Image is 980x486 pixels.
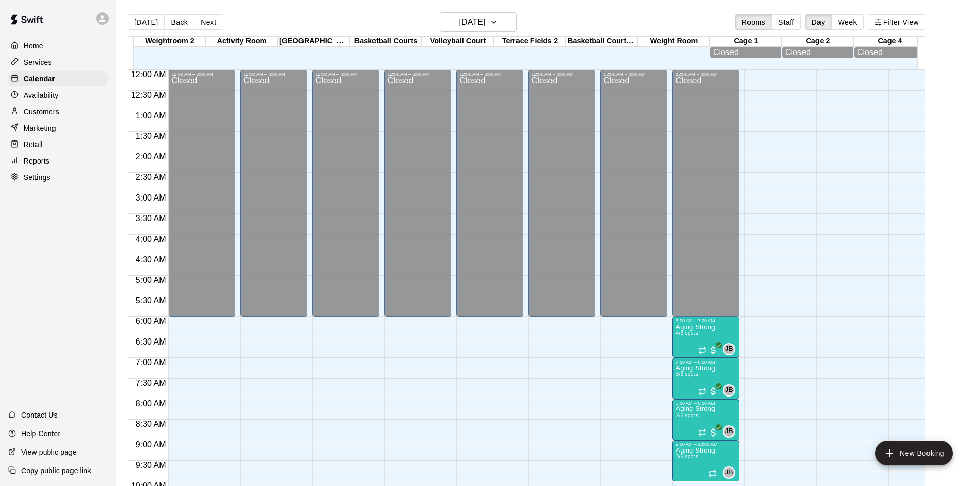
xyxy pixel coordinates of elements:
[243,71,304,77] div: 12:00 AM – 6:00 AM
[129,91,169,99] span: 12:30 AM
[129,70,169,79] span: 12:00 AM
[723,466,735,479] div: Jeffrey Batis
[278,37,350,46] div: [GEOGRAPHIC_DATA]
[133,337,169,346] span: 6:30 AM
[21,465,91,476] p: Copy public page link
[21,428,60,439] p: Help Center
[133,276,169,284] span: 5:00 AM
[24,41,43,51] p: Home
[134,37,206,46] div: Weightroom 2
[133,111,169,120] span: 1:00 AM
[710,37,782,46] div: Cage 1
[708,345,719,355] span: All customers have paid
[171,77,232,320] div: Closed
[422,37,494,46] div: Volleyball Court
[857,48,923,57] div: Closed
[868,14,925,30] button: Filter View
[24,156,49,166] p: Reports
[240,70,307,317] div: 12:00 AM – 6:00 AM: Closed
[675,77,736,320] div: Closed
[603,71,664,77] div: 12:00 AM – 6:00 AM
[672,317,739,358] div: 6:00 AM – 7:00 AM: Aging Strong
[21,447,77,457] p: View public page
[133,440,169,449] span: 9:00 AM
[675,318,736,323] div: 6:00 AM – 7:00 AM
[675,412,698,418] span: 2/6 spots filled
[128,14,165,30] button: [DATE]
[133,379,169,387] span: 7:30 AM
[708,386,719,397] span: All customers have paid
[531,71,592,77] div: 12:00 AM – 6:00 AM
[600,70,667,317] div: 12:00 AM – 6:00 AM: Closed
[243,77,304,320] div: Closed
[725,385,733,395] span: JB
[603,77,664,320] div: Closed
[350,37,422,46] div: Basketball Courts
[727,466,735,479] span: Jeffrey Batis
[206,37,278,46] div: Activity Room
[164,14,194,30] button: Back
[168,70,235,317] div: 12:00 AM – 6:00 AM: Closed
[24,106,59,117] p: Customers
[459,71,520,77] div: 12:00 AM – 6:00 AM
[24,139,43,150] p: Retail
[24,57,52,67] p: Services
[638,37,710,46] div: Weight Room
[459,77,520,320] div: Closed
[831,14,864,30] button: Week
[8,71,108,86] div: Calendar
[133,193,169,202] span: 3:00 AM
[133,173,169,182] span: 2:30 AM
[675,71,736,77] div: 12:00 AM – 6:00 AM
[675,401,736,406] div: 8:00 AM – 9:00 AM
[785,48,851,57] div: Closed
[133,132,169,140] span: 1:30 AM
[8,170,108,185] a: Settings
[24,90,59,100] p: Availability
[725,426,733,437] span: JB
[315,77,376,320] div: Closed
[727,384,735,397] span: Jeffrey Batis
[725,467,733,478] span: JB
[698,428,706,437] span: Recurring event
[528,70,595,317] div: 12:00 AM – 6:00 AM: Closed
[133,420,169,428] span: 8:30 AM
[727,425,735,438] span: Jeffrey Batis
[672,358,739,399] div: 7:00 AM – 8:00 AM: Aging Strong
[675,442,736,447] div: 9:00 AM – 10:00 AM
[8,104,108,119] a: Customers
[8,137,108,152] a: Retail
[782,37,854,46] div: Cage 2
[133,214,169,223] span: 3:30 AM
[24,172,50,183] p: Settings
[675,359,736,365] div: 7:00 AM – 8:00 AM
[8,38,108,53] a: Home
[8,55,108,70] a: Services
[8,120,108,136] a: Marketing
[456,70,523,317] div: 12:00 AM – 6:00 AM: Closed
[727,343,735,355] span: Jeffrey Batis
[312,70,379,317] div: 12:00 AM – 6:00 AM: Closed
[708,470,717,478] span: Recurring event
[21,410,58,420] p: Contact Us
[387,77,448,320] div: Closed
[675,371,698,377] span: 3/6 spots filled
[675,330,698,336] span: 4/6 spots filled
[8,87,108,103] div: Availability
[440,12,517,32] button: [DATE]
[698,387,706,395] span: Recurring event
[494,37,566,46] div: Terrace Fields 2
[675,454,698,459] span: 0/6 spots filled
[8,153,108,169] div: Reports
[133,235,169,243] span: 4:00 AM
[24,74,55,84] p: Calendar
[315,71,376,77] div: 12:00 AM – 6:00 AM
[24,123,56,133] p: Marketing
[672,70,739,317] div: 12:00 AM – 6:00 AM: Closed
